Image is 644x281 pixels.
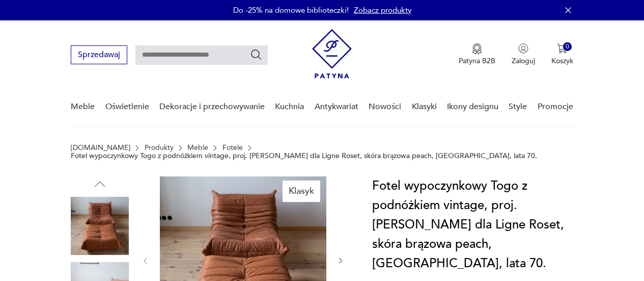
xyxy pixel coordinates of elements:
[233,5,349,15] p: Do -25% na domowe biblioteczki!
[315,87,358,126] a: Antykwariat
[222,144,243,152] a: Fotele
[509,87,527,126] a: Style
[71,144,130,152] a: [DOMAIN_NAME]
[512,43,535,66] button: Zaloguj
[250,48,262,61] button: Szukaj
[412,87,437,126] a: Klasyki
[551,56,573,66] p: Koszyk
[283,181,320,202] div: Klasyk
[563,42,572,51] div: 0
[459,56,495,66] p: Patyna B2B
[159,87,265,126] a: Dekoracje i przechowywanie
[71,152,537,160] p: Fotel wypoczynkowy Togo z podnóżkiem vintage, proj. [PERSON_NAME] dla Ligne Roset, skóra brązowa ...
[551,43,573,66] button: 0Koszyk
[472,43,482,55] img: Ikona medalu
[312,29,352,79] img: Patyna - sklep z meblami i dekoracjami vintage
[447,87,498,126] a: Ikony designu
[512,56,535,66] p: Zaloguj
[71,52,127,59] a: Sprzedawaj
[275,87,304,126] a: Kuchnia
[369,87,401,126] a: Nowości
[372,176,573,273] h1: Fotel wypoczynkowy Togo z podnóżkiem vintage, proj. [PERSON_NAME] dla Ligne Roset, skóra brązowa ...
[187,144,208,152] a: Meble
[105,87,149,126] a: Oświetlenie
[459,43,495,66] a: Ikona medaluPatyna B2B
[354,5,411,15] a: Zobacz produkty
[71,87,95,126] a: Meble
[71,197,129,255] img: Zdjęcie produktu Fotel wypoczynkowy Togo z podnóżkiem vintage, proj. M. Ducaroy dla Ligne Roset, ...
[145,144,174,152] a: Produkty
[557,43,567,54] img: Ikona koszyka
[538,87,573,126] a: Promocje
[71,45,127,64] button: Sprzedawaj
[459,43,495,66] button: Patyna B2B
[518,43,528,54] img: Ikonka użytkownika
